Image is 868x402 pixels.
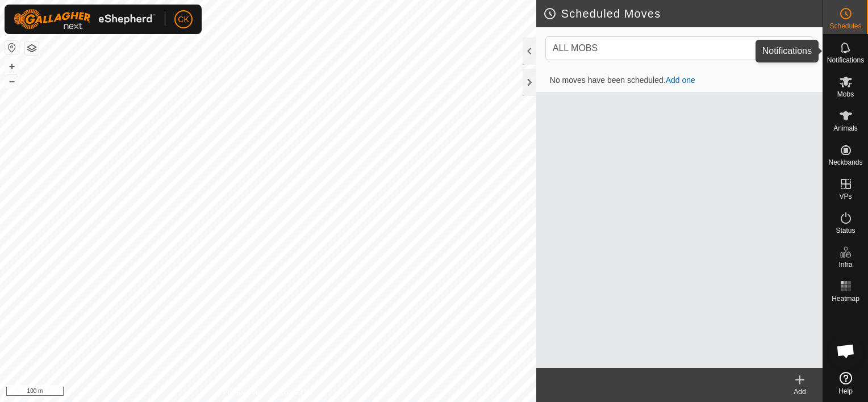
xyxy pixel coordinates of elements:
a: Contact Us [279,387,313,397]
img: Gallagher Logo [14,9,156,30]
span: VPs [839,193,852,200]
h2: Scheduled Moves [543,7,823,20]
span: Neckbands [828,159,862,166]
div: Open chat [829,334,863,368]
span: CK [178,14,189,26]
span: Notifications [827,57,864,64]
button: – [5,74,19,88]
button: + [5,60,19,73]
a: Add one [666,76,695,85]
div: Add [777,387,823,397]
span: Animals [833,125,858,132]
a: Privacy Policy [223,387,266,397]
span: Schedules [829,23,861,30]
button: Map Layers [25,41,39,55]
a: Help [823,367,868,399]
span: Status [836,227,855,234]
span: ALL MOBS [553,43,598,53]
div: dropdown trigger [788,37,811,60]
span: Heatmap [832,295,859,302]
span: ALL MOBS [548,37,788,60]
span: Mobs [837,91,854,98]
span: Help [838,388,853,395]
button: Reset Map [5,41,19,55]
span: Infra [838,261,852,268]
span: No moves have been scheduled. [541,76,704,85]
